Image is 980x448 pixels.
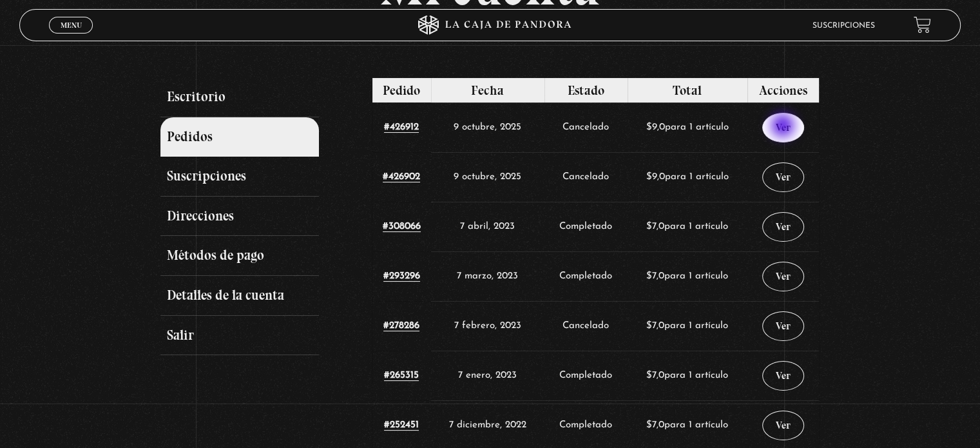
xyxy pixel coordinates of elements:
span: Menu [61,21,82,29]
a: Ver número del pedido 308066 [383,222,421,232]
a: Direcciones [160,197,318,237]
time: 9 octubre, 2025 [454,122,521,132]
td: para 1 artículo [628,301,747,351]
span: 7,0 [646,271,664,281]
a: Suscripciones [812,22,875,30]
a: Escritorio [160,77,318,117]
span: 7,0 [646,222,664,231]
a: Detalles de la cuenta [160,276,318,316]
a: Suscripciones [160,157,318,197]
td: Cancelado [544,102,628,152]
a: Ver número del pedido 293296 [383,271,420,282]
a: Ver pedido 252451 [762,411,804,440]
span: Pedido [383,83,420,98]
time: 9 octubre, 2025 [454,172,521,182]
span: 7,0 [646,420,664,430]
td: Cancelado [544,301,628,351]
time: 7 marzo, 2023 [457,271,518,281]
span: $ [646,420,652,430]
span: Fecha [471,83,504,98]
time: 7 diciembre, 2022 [449,420,526,430]
span: Estado [568,83,604,98]
td: Completado [544,251,628,301]
a: Ver pedido 426902 [762,162,804,192]
nav: Páginas de cuenta [160,77,358,355]
time: 7 febrero, 2023 [454,321,521,331]
a: Ver pedido 293296 [762,262,804,291]
a: Ver pedido 308066 [762,212,804,242]
td: para 1 artículo [628,251,747,301]
time: 7 abril, 2023 [460,222,515,231]
a: Pedidos [160,117,318,157]
span: $ [646,371,652,380]
td: para 1 artículo [628,351,747,400]
td: Completado [544,351,628,400]
span: $ [646,122,652,132]
a: Ver pedido 278286 [762,311,804,341]
span: Total [673,83,702,98]
a: Ver número del pedido 278286 [383,321,419,331]
a: Ver pedido 426912 [762,113,804,142]
a: View your shopping cart [914,16,931,34]
span: Cerrar [56,32,86,41]
span: 7,0 [646,321,664,331]
span: $ [646,271,652,281]
span: 9,0 [646,172,665,182]
td: para 1 artículo [628,102,747,152]
td: Cancelado [544,152,628,202]
time: 7 enero, 2023 [458,371,517,380]
a: Ver número del pedido 426902 [383,172,420,182]
a: Salir [160,316,318,356]
a: Métodos de pago [160,236,318,276]
a: Ver número del pedido 265315 [384,371,419,381]
a: Ver número del pedido 426912 [384,122,419,133]
span: $ [646,321,652,331]
span: 7,0 [646,371,664,380]
td: Completado [544,202,628,251]
span: 9,0 [646,122,665,132]
a: Ver número del pedido 252451 [384,420,419,431]
span: $ [646,172,652,182]
td: para 1 artículo [628,152,747,202]
a: Ver pedido 265315 [762,361,804,391]
td: para 1 artículo [628,202,747,251]
span: Acciones [759,83,807,98]
span: $ [646,222,652,231]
